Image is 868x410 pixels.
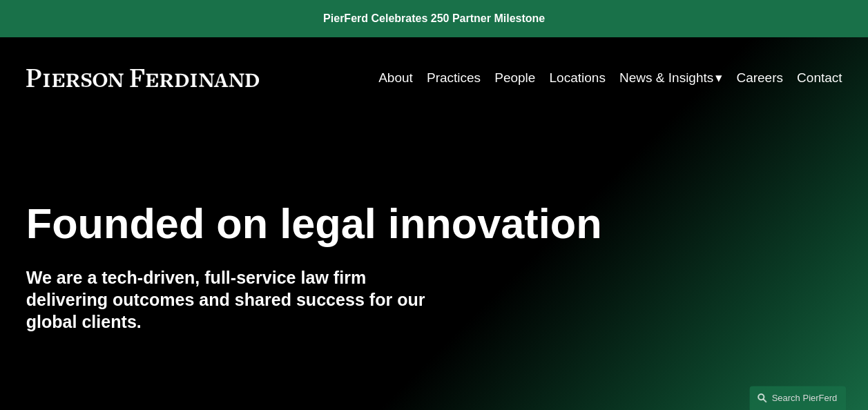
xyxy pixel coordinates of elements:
a: Locations [549,65,605,91]
a: Search this site [749,386,846,410]
a: folder dropdown [619,65,722,91]
a: About [378,65,413,91]
span: News & Insights [619,66,713,90]
a: People [494,65,535,91]
h4: We are a tech-driven, full-service law firm delivering outcomes and shared success for our global... [26,267,434,333]
a: Practices [427,65,481,91]
a: Careers [736,65,783,91]
h1: Founded on legal innovation [26,199,706,248]
a: Contact [797,65,842,91]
